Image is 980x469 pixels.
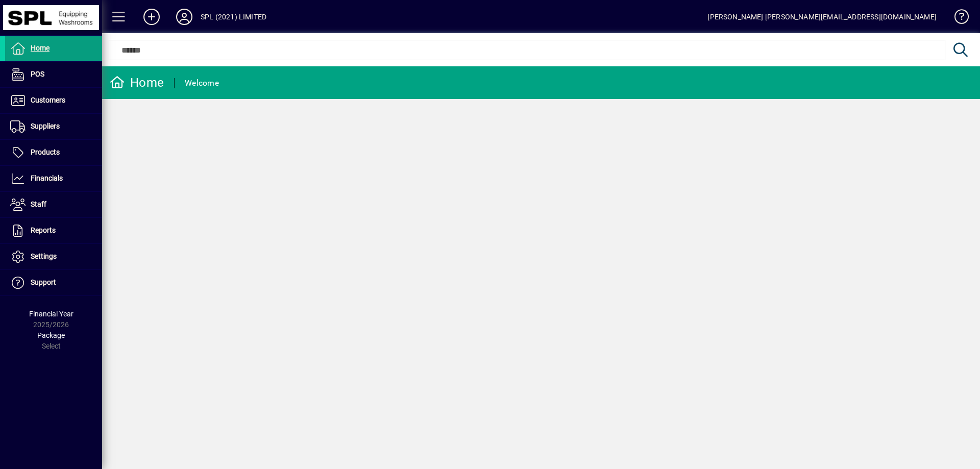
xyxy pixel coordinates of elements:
[5,244,102,269] a: Settings
[110,75,164,91] div: Home
[31,200,46,208] span: Staff
[31,174,63,182] span: Financials
[31,252,57,260] span: Settings
[135,8,168,26] button: Add
[37,331,65,339] span: Package
[31,96,65,104] span: Customers
[5,270,102,295] a: Support
[31,148,60,156] span: Products
[5,140,102,165] a: Products
[5,114,102,139] a: Suppliers
[185,75,219,91] div: Welcome
[5,218,102,243] a: Reports
[5,192,102,217] a: Staff
[168,8,201,26] button: Profile
[31,226,56,234] span: Reports
[31,122,60,130] span: Suppliers
[5,166,102,191] a: Financials
[29,310,73,318] span: Financial Year
[947,2,967,35] a: Knowledge Base
[5,62,102,87] a: POS
[201,9,266,25] div: SPL (2021) LIMITED
[31,70,44,78] span: POS
[5,88,102,113] a: Customers
[31,278,56,286] span: Support
[707,9,937,25] div: [PERSON_NAME] [PERSON_NAME][EMAIL_ADDRESS][DOMAIN_NAME]
[31,44,50,52] span: Home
